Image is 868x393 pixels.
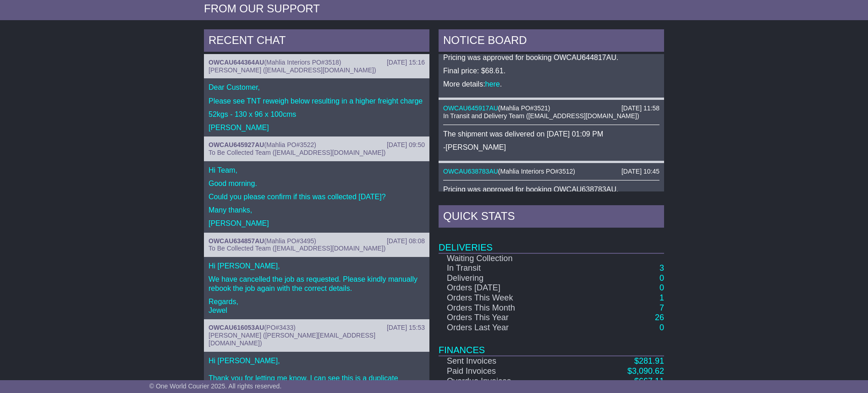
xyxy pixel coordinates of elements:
[209,206,425,214] p: Many thanks,
[209,141,264,148] a: OWCAU645927AU
[439,366,581,377] td: Paid Invoices
[443,53,659,62] p: Pricing was approved for booking OWCAU644817AU.
[621,104,659,112] div: [DATE] 11:58
[639,377,664,386] span: 667.11
[439,356,581,366] td: Sent Invoices
[443,80,659,88] p: More details: .
[209,245,385,252] span: To Be Collected Team ([EMAIL_ADDRESS][DOMAIN_NAME])
[209,110,425,119] p: 52kgs - 130 x 96 x 100cms
[209,297,425,315] p: Regards, Jewel
[439,377,581,387] td: Overdue Invoices
[632,366,664,376] span: 3,090.62
[209,275,425,292] p: We have cancelled the job as requested. Please kindly manually rebook the job again with the corr...
[266,237,314,245] span: Mahlia PO#3495
[659,263,664,273] a: 3
[387,324,425,332] div: [DATE] 15:53
[634,356,664,366] a: $281.91
[149,382,282,390] span: © One World Courier 2025. All rights reserved.
[209,237,425,245] div: ( )
[266,141,314,148] span: Mahlia PO#3522
[439,303,581,313] td: Orders This Month
[209,219,425,228] p: [PERSON_NAME]
[443,168,659,175] div: ( )
[443,104,659,112] div: ( )
[443,130,659,138] p: The shipment was delivered on [DATE] 01:09 PM
[266,59,339,66] span: Mahlia Interiors PO#3518
[634,377,664,386] a: $667.11
[439,29,664,54] div: NOTICE BOARD
[659,293,664,302] a: 1
[439,313,581,323] td: Orders This Year
[209,179,425,188] p: Good morning.
[439,253,581,264] td: Waiting Collection
[204,2,664,16] div: FROM OUR SUPPORT
[204,29,429,54] div: RECENT CHAT
[387,237,425,245] div: [DATE] 08:08
[443,112,639,120] span: In Transit and Delivery Team ([EMAIL_ADDRESS][DOMAIN_NAME])
[500,168,573,175] span: Mahlia Interiors PO#3512
[439,283,581,293] td: Orders [DATE]
[209,192,425,201] p: Could you please confirm if this was collected [DATE]?
[485,80,500,88] a: here
[266,324,293,331] span: PO#3433
[443,185,659,194] p: Pricing was approved for booking OWCAU638783AU.
[439,205,664,230] div: Quick Stats
[209,123,425,132] p: [PERSON_NAME]
[387,141,425,149] div: [DATE] 09:50
[209,141,425,149] div: ( )
[439,230,664,253] td: Deliveries
[209,166,425,175] p: Hi Team,
[443,66,659,75] p: Final price: $68.61.
[209,324,264,331] a: OWCAU616053AU
[439,333,664,356] td: Finances
[627,366,664,376] a: $3,090.62
[209,324,425,332] div: ( )
[209,149,385,156] span: To Be Collected Team ([EMAIL_ADDRESS][DOMAIN_NAME])
[659,303,664,312] a: 7
[500,104,548,112] span: Mahlia PO#3521
[209,237,264,245] a: OWCAU634857AU
[443,143,659,152] p: -[PERSON_NAME]
[439,273,581,284] td: Delivering
[209,59,425,66] div: ( )
[209,262,425,270] p: Hi [PERSON_NAME],
[443,104,498,112] a: OWCAU645917AU
[639,356,664,366] span: 281.91
[209,59,264,66] a: OWCAU644364AU
[209,332,375,347] span: [PERSON_NAME] ([PERSON_NAME][EMAIL_ADDRESS][DOMAIN_NAME])
[209,83,425,92] p: Dear Customer,
[209,97,425,105] p: Please see TNT reweigh below resulting in a higher freight charge
[439,263,581,273] td: In Transit
[659,323,664,332] a: 0
[209,66,376,74] span: [PERSON_NAME] ([EMAIL_ADDRESS][DOMAIN_NAME])
[439,293,581,303] td: Orders This Week
[659,273,664,283] a: 0
[439,323,581,333] td: Orders Last Year
[655,313,664,322] a: 26
[621,168,659,175] div: [DATE] 10:45
[443,168,498,175] a: OWCAU638783AU
[659,283,664,292] a: 0
[387,59,425,66] div: [DATE] 15:16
